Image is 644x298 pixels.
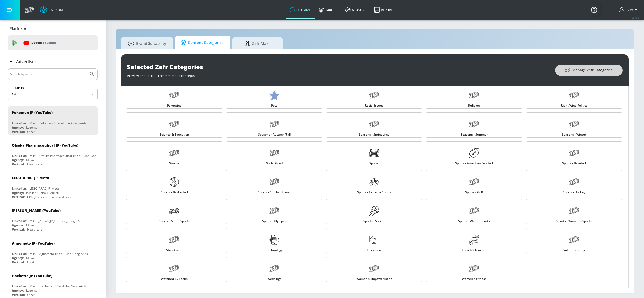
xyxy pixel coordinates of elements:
[12,219,27,223] div: Linked as:
[126,228,222,253] a: Streetwear
[12,154,27,158] div: Linked as:
[27,227,43,232] div: Healthcare
[26,256,35,260] div: Mitsui
[266,249,283,252] span: Technology
[12,208,61,213] div: [PERSON_NAME] (YouTube)
[26,223,35,227] div: Mitsui
[326,84,422,109] a: Racial Issues
[30,252,88,256] div: Mitsui_Ajinomoto_JP_YouTube_GoogleAds
[27,130,35,134] div: Other
[326,257,422,282] a: Women's Empowerment
[271,104,277,107] span: Pets
[12,284,27,288] div: Linked as:
[12,121,27,125] div: Linked as:
[562,133,586,136] span: Seasons - Winter
[26,158,35,162] div: Mitsui
[367,249,381,252] span: Television
[8,54,98,69] div: Advertiser
[167,104,182,107] span: Parenting
[12,273,52,278] div: Hachette JP (YouTube)
[262,220,287,223] span: Sports - Olympics
[526,84,622,109] a: Right Wing Politics
[126,84,222,109] a: Parenting
[161,277,188,280] span: Watched By Teens
[426,199,522,224] a: Sports - Winter Sports
[12,186,27,191] div: Linked as:
[357,191,391,194] span: Sports - Extreme Sports
[16,59,36,64] p: Advertiser
[8,172,98,200] div: LEGO_APAC_JP_MetaLinked as:LEGO_APAC_JP_MetaAgency:Publicis Global (PARENT)Vertical:CPG (Consumer...
[49,8,63,12] div: Atrium
[370,1,397,19] a: Report
[12,241,55,246] div: Ajinomoto JP (YouTube)
[286,1,315,19] a: optimize
[526,199,622,224] a: Sports - Women's Sports
[126,199,222,224] a: Sports - Motor Sports
[462,249,486,252] span: Travel & Tourism
[326,141,422,166] a: Sports
[365,104,383,107] span: Racial Issues
[26,288,37,293] div: Legoliss
[237,37,276,49] span: Zefr Max
[12,227,25,232] div: Vertical:
[12,130,25,134] div: Vertical:
[31,40,56,46] p: DV360:
[12,260,25,264] div: Vertical:
[126,257,222,282] a: Watched By Teens
[267,277,281,280] span: Weddings
[8,22,98,36] div: Platform
[8,106,98,135] div: Pokemon JP (YouTube)Linked as:Mitsui_Pokemon_JP_YouTube_GoogleAdsAgency:LegolissVertical:Other
[426,84,522,109] a: Religion
[27,162,43,166] div: Healthcare
[556,220,592,223] span: Sports - Women's Sports
[526,112,622,138] a: Seasons - Winter
[625,8,633,12] span: login as: fumiya.nakamura@mbk-digital.co.jp
[30,154,106,158] div: Mitsui_Otsuka Pharmaceutical_JP_YouTube_GoogleAds
[14,86,25,89] label: Sort By
[326,228,422,253] a: Television
[159,220,190,223] span: Sports - Motor Sports
[258,191,291,194] span: Sports - Combat Sports
[426,112,522,138] a: Seasons - Summer
[369,162,379,165] span: Sports
[226,199,322,224] a: Sports - Olympics
[462,277,486,280] span: Women's Fitness
[8,35,98,50] div: DV360: Youtube
[180,37,223,49] span: Content Categories
[42,40,56,45] p: Youtube
[426,257,522,282] a: Women's Fitness
[562,162,586,165] span: Sports - Baseball
[563,191,585,194] span: Sports - Hockey
[468,104,480,107] span: Religion
[12,143,78,148] div: Otsuka Pharmaceutical JP (YouTube)
[127,71,550,78] div: Preview or duplicate recommended concepts
[226,141,322,166] a: Social Good
[8,88,98,100] div: A-Z
[12,223,24,227] div: Agency:
[8,237,98,266] div: Ajinomoto JP (YouTube)Linked as:Mitsui_Ajinomoto_JP_YouTube_GoogleAdsAgency:MitsuiVertical:Food
[465,191,483,194] span: Sports - Golf
[30,186,59,191] div: LEGO_APAC_JP_Meta
[9,26,26,31] p: Platform
[359,133,389,136] span: Seasons - Springtime
[10,71,86,77] input: Search by name
[30,121,87,125] div: Mitsui_Pokemon_JP_YouTube_GoogleAds
[12,195,25,199] div: Vertical:
[8,139,98,168] div: Otsuka Pharmaceutical JP (YouTube)Linked as:Mitsui_Otsuka Pharmaceutical_JP_YouTube_GoogleAdsAgen...
[12,125,24,130] div: Agency:
[563,249,585,252] span: Valentines Day
[458,220,490,223] span: Sports - Winter Sports
[561,104,587,107] span: Right Wing Politics
[26,191,61,195] div: Publicis Global (PARENT)
[356,277,392,280] span: Women's Empowerment
[127,63,550,71] div: Selected Zefr Categories
[27,195,75,199] div: CPG (Consumer Packaged Goods)
[226,257,322,282] a: Weddings
[426,170,522,195] a: Sports - Golf
[426,228,522,253] a: Travel & Tourism
[315,1,341,19] a: Target
[126,141,222,166] a: Snacks
[169,162,180,165] span: Snacks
